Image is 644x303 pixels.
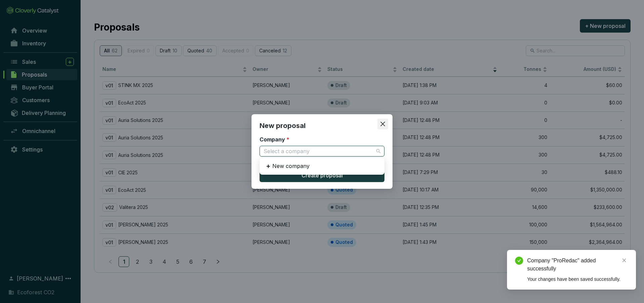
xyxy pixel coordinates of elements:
div: Company "ProRedac" added successfully [527,257,628,273]
label: Company [260,136,289,143]
span: check-circle [515,257,523,265]
div: New company [262,161,382,172]
span: Close [377,121,388,127]
h2: New proposal [260,121,384,130]
button: Create proposal [260,169,384,182]
button: Close [377,119,388,129]
p: New company [272,163,310,170]
span: close [622,258,627,263]
span: close [380,121,386,127]
span: Create proposal [302,171,343,179]
a: Close [620,257,628,264]
div: Your changes have been saved successfully. [527,275,628,283]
